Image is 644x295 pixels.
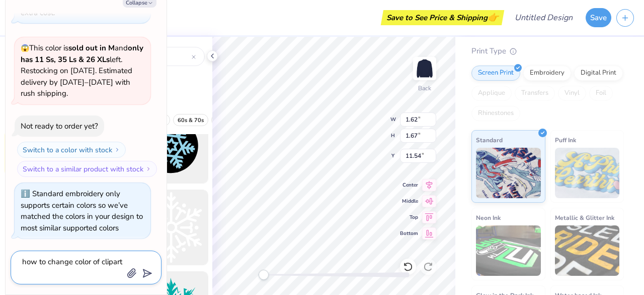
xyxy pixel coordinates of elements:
img: Switch to a color with stock [114,147,120,153]
span: 👉 [488,11,499,23]
div: Screen Print [471,66,520,81]
span: Standard [476,135,503,145]
span: 60s & 70s [178,116,204,124]
img: Switch to a similar product with stock [145,166,151,172]
span: 😱 [21,43,29,53]
span: Middle [400,197,418,205]
div: Foil [589,86,613,101]
div: Save to See Price & Shipping [383,10,502,25]
strong: sold out in M [68,43,115,53]
strong: only has 11 Ss, 35 Ls & 26 XLs [21,43,143,65]
span: Metallic & Glitter Ink [555,212,614,223]
button: Switch to a similar product with stock [17,161,157,177]
span: Bottom [400,229,418,238]
div: Embroidery [523,66,571,81]
img: Metallic & Glitter Ink [555,225,620,276]
div: Digital Print [574,66,623,81]
div: Not ready to order yet? [21,121,98,131]
textarea: how to change color of clipart [21,255,123,280]
img: Puff Ink [555,148,620,198]
div: Vinyl [558,86,586,101]
div: Transfers [515,86,555,101]
span: Top [400,213,418,221]
button: Switch to a color with stock [17,142,126,158]
img: Back [415,58,435,79]
span: Puff Ink [555,135,576,145]
div: Rhinestones [471,106,520,121]
div: Back [418,84,431,93]
button: filter button [211,114,234,126]
span: Center [400,181,418,189]
div: Applique [471,86,512,101]
button: filter button [173,114,208,126]
div: Accessibility label [259,270,269,280]
input: Untitled Design [507,8,581,28]
span: Neon Ink [476,212,501,223]
div: Print Type [471,45,624,57]
span: This color is and left. Restocking on [DATE]. Estimated delivery by [DATE]–[DATE] with rush shipp... [21,43,143,98]
div: Standard embroidery only supports certain colors so we’ve matched the colors in your design to mo... [21,189,143,233]
img: Standard [476,148,541,198]
img: Neon Ink [476,225,541,276]
button: Save [586,8,611,27]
